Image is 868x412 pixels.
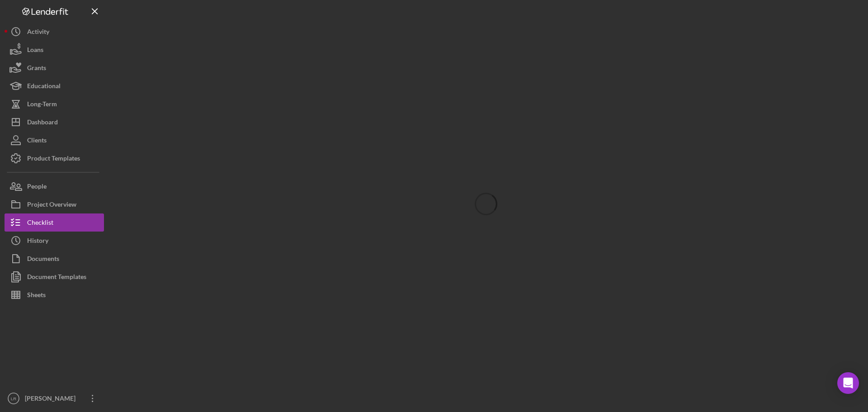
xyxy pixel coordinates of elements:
text: LR [11,396,16,401]
div: Activity [27,23,49,43]
button: Sheets [5,286,104,304]
div: Documents [27,250,59,270]
button: Educational [5,77,104,95]
div: Open Intercom Messenger [837,372,859,394]
button: Product Templates [5,149,104,167]
div: Product Templates [27,149,80,170]
button: Clients [5,131,104,149]
div: Dashboard [27,113,58,133]
button: Dashboard [5,113,104,131]
button: Long-Term [5,95,104,113]
button: Grants [5,59,104,77]
div: Grants [27,59,46,79]
button: LR[PERSON_NAME] [5,389,104,407]
div: Project Overview [27,195,76,216]
button: Project Overview [5,195,104,213]
button: Checklist [5,213,104,232]
button: Documents [5,250,104,268]
div: Long-Term [27,95,57,115]
button: Loans [5,41,104,59]
button: People [5,177,104,195]
div: Clients [27,131,47,152]
button: Document Templates [5,268,104,286]
div: Checklist [27,213,53,234]
div: Sheets [27,286,46,306]
div: People [27,177,47,198]
div: Document Templates [27,268,86,288]
button: Activity [5,23,104,41]
div: [PERSON_NAME] [23,389,81,410]
div: History [27,232,48,252]
div: Educational [27,77,61,97]
button: History [5,232,104,250]
div: Loans [27,41,43,61]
